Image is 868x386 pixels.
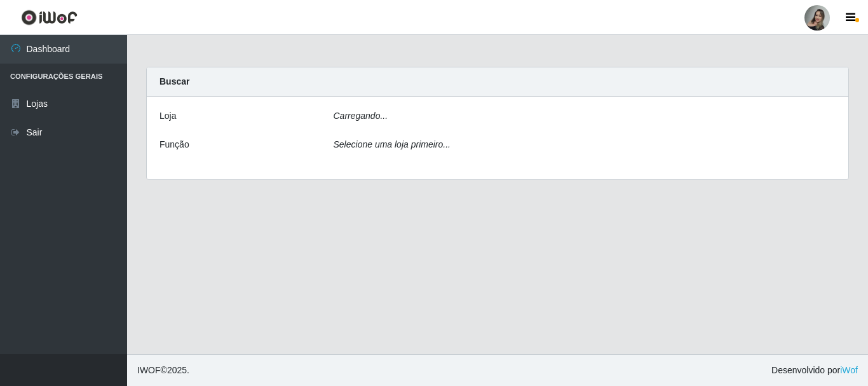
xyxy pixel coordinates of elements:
[334,111,388,121] i: Carregando...
[159,109,176,123] label: Loja
[771,364,858,377] span: Desenvolvido por
[840,365,858,375] a: iWof
[159,138,189,151] label: Função
[334,139,451,149] i: Selecione uma loja primeiro...
[137,365,161,375] span: IWOF
[159,76,189,86] strong: Buscar
[137,364,189,377] span: © 2025 .
[21,10,78,25] img: CoreUI Logo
